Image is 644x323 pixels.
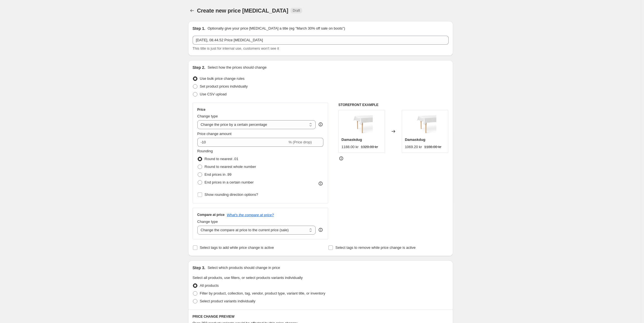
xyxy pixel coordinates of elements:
[193,276,303,280] span: Select all products, use filters, or select products variants individually
[200,245,274,250] span: Select tags to add while price change is active
[361,144,378,150] strike: 1320.00 kr
[197,213,225,217] h3: Compare at price
[205,180,254,184] span: End prices in a certain number
[205,157,238,161] span: Round to nearest .01
[197,132,232,136] span: Price change amount
[405,138,425,142] span: Damaskdug
[207,26,345,31] p: Optionally give your price [MEDICAL_DATA] a title (eg "March 30% off sale on boots")
[350,113,373,135] img: arne-jacobsen-tablecloth-white-pack-2-new-final_80x.webp
[197,149,213,153] span: Rounding
[200,84,248,88] span: Set product prices individually
[188,7,196,15] button: Price change jobs
[205,165,256,169] span: Round to nearest whole number
[200,76,244,81] span: Use bulk price change rules
[414,113,436,135] img: arne-jacobsen-tablecloth-white-pack-2-new-final_80x.webp
[293,8,300,13] span: Draft
[205,192,258,197] span: Show rounding direction options?
[193,36,449,45] input: 30% off holiday sale
[207,65,267,70] p: Select how the prices should change
[289,140,312,144] span: % (Price drop)
[318,227,323,233] div: help
[193,265,205,271] h2: Step 3.
[193,26,205,31] h2: Step 1.
[200,299,255,303] span: Select product variants individually
[342,144,359,150] div: 1188.00 kr
[338,103,449,107] h6: STOREFRONT EXAMPLE
[200,283,219,288] span: All products
[227,213,274,217] button: What's the compare at price?
[200,291,325,295] span: Filter by product, collection, tag, vendor, product type, variant title, or inventory
[424,144,441,150] strike: 1188.00 kr
[405,144,422,150] div: 1069.20 kr
[197,114,218,118] span: Change type
[197,8,289,14] span: Create new price [MEDICAL_DATA]
[207,265,280,271] p: Select which products should change in price
[342,138,362,142] span: Damaskdug
[193,46,279,50] span: This title is just for internal use, customers won't see it
[193,314,449,319] h6: PRICE CHANGE PREVIEW
[197,220,218,224] span: Change type
[200,92,227,96] span: Use CSV upload
[197,138,287,147] input: -15
[205,172,232,177] span: End prices in .99
[335,245,416,250] span: Select tags to remove while price change is active
[197,107,205,112] h3: Price
[318,122,323,127] div: help
[193,65,205,70] h2: Step 2.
